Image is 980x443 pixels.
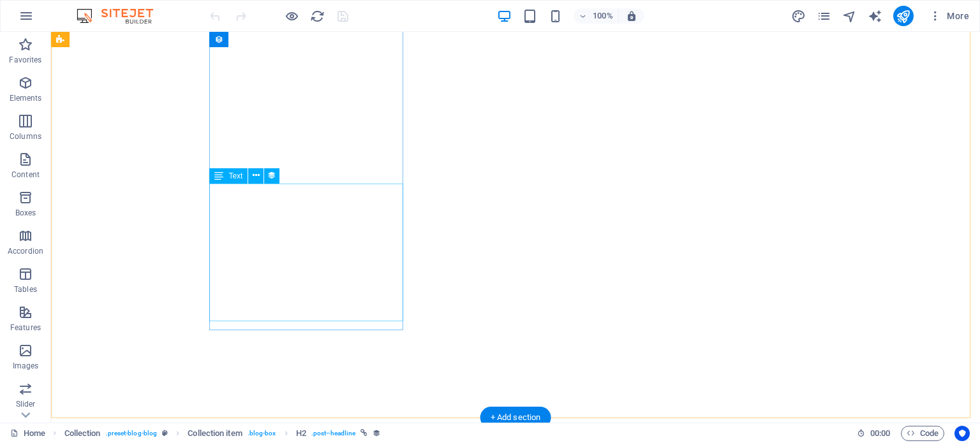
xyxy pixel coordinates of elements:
[896,9,910,24] i: Publish
[11,170,40,180] p: Content
[10,93,42,103] p: Elements
[868,9,882,24] i: AI Writer
[929,10,969,22] span: More
[188,426,242,441] span: Click to select. Double-click to edit
[284,8,299,24] button: Click here to leave preview mode and continue editing
[10,426,45,441] a: Click to cancel selection. Double-click to open Pages
[901,426,944,441] button: Code
[791,9,806,24] i: Design (Ctrl+Alt+Y)
[870,426,890,441] span: 00 00
[310,9,325,24] i: Reload page
[857,426,891,441] h6: Session time
[15,208,36,218] p: Boxes
[868,8,883,24] button: text_generator
[106,426,158,441] span: . preset-blog-blog
[64,426,382,441] nav: breadcrumb
[64,426,101,441] span: Click to select. Double-click to edit
[248,426,276,441] span: . blog-box
[16,399,36,409] p: Slider
[954,426,970,441] button: Usercentrics
[10,323,41,333] p: Features
[10,131,41,142] p: Columns
[817,9,831,24] i: Pages (Ctrl+Alt+S)
[311,426,355,441] span: . post--headline
[842,9,857,24] i: Navigator
[879,428,881,438] span: :
[924,6,974,26] button: More
[480,407,551,428] div: + Add section
[373,429,381,437] i: This element is bound to a collection
[791,8,806,24] button: design
[907,426,939,441] span: Code
[842,8,857,24] button: navigator
[73,8,169,24] img: Editor Logo
[309,8,325,24] button: reload
[593,8,613,24] h6: 100%
[893,6,914,26] button: publish
[13,361,39,371] p: Images
[162,430,168,437] i: This element is a customizable preset
[14,284,37,294] p: Tables
[626,10,637,22] i: On resize automatically adjust zoom level to fit chosen device.
[8,246,43,256] p: Accordion
[817,8,832,24] button: pages
[360,430,367,437] i: This element is linked
[574,8,619,24] button: 100%
[9,55,41,65] p: Favorites
[228,172,242,180] span: Text
[296,426,306,441] span: Click to select. Double-click to edit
